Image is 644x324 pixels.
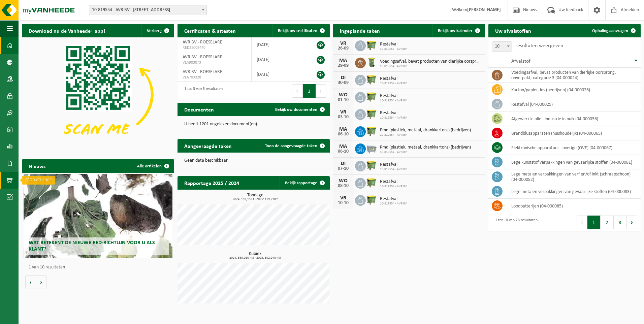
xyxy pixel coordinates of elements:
[184,158,323,163] p: Geen data beschikbaar.
[380,116,407,120] span: 10-819554 - AVR BV
[336,201,350,205] div: 10-10
[336,144,350,149] div: MA
[336,75,350,80] div: DI
[380,185,407,189] span: 10-819554 - AVR BV
[336,109,350,115] div: VR
[506,83,641,97] td: karton/papier, los (bedrijven) (04-000026)
[183,60,247,65] span: VLA903073
[492,41,512,52] span: 10
[506,155,641,169] td: lege kunststof verpakkingen van gevaarlijke stoffen (04-000081)
[141,24,173,37] button: Verberg
[380,59,482,64] span: Voedingsafval, bevat producten van dierlijke oorsprong, onverpakt, categorie 3
[316,84,326,98] button: Next
[89,5,206,15] span: 10-819554 - AVR BV - 8800 ROESELARE, MEENSESTEENWEG 545
[336,161,350,166] div: DI
[506,169,641,184] td: lege metalen verpakkingen van verf en/of inkt (schraapschoon) (04-000082)
[336,195,350,201] div: VR
[181,84,223,98] div: 1 tot 3 van 3 resultaten
[275,107,317,112] span: Bekijk uw documenten
[22,37,174,152] img: Download de VHEPlus App
[380,202,407,206] span: 10-819554 - AVR BV
[178,103,221,116] h2: Documenten
[380,145,471,150] span: Pmd (plastiek, metaal, drankkartons) (bedrijven)
[366,142,377,154] img: WB-2500-GAL-GY-01
[614,216,627,229] button: 3
[147,29,162,33] span: Verberg
[181,198,330,201] span: 2024: 159,152 t - 2025: 119,738 t
[183,69,222,74] span: AVR BV - ROESELARE
[183,75,247,80] span: VLA703328
[336,149,350,154] div: 06-10
[336,46,350,51] div: 26-09
[506,140,641,155] td: elektronische apparatuur - overige (OVE) (04-000067)
[278,29,317,33] span: Bekijk uw certificaten
[366,39,377,51] img: WB-1100-HPE-GN-50
[380,64,482,68] span: 10-819554 - AVR BV
[467,7,501,12] strong: [PERSON_NAME]
[184,122,323,127] p: U heeft 1201 ongelezen document(en).
[252,67,300,82] td: [DATE]
[280,176,329,190] a: Bekijk rapportage
[336,41,350,46] div: VR
[183,55,222,60] span: AVR BV - ROESELARE
[336,127,350,132] div: MA
[366,74,377,85] img: WB-1100-HPE-GN-50
[506,184,641,199] td: lege metalen verpakkingen van gevaarlijke stoffen (04-000083)
[380,76,407,82] span: Restafval
[366,108,377,120] img: WB-1100-HPE-GN-50
[577,216,587,229] button: Previous
[181,252,330,260] h3: Kubiek
[432,24,484,37] a: Bekijk uw kalender
[380,128,471,133] span: Pmd (plastiek, metaal, drankkartons) (bedrijven)
[511,59,530,64] span: Afvalstof
[183,40,222,45] span: AVR BV - ROESELARE
[380,167,407,171] span: 10-819554 - AVR BV
[438,29,473,33] span: Bekijk uw kalender
[380,47,407,51] span: 10-819554 - AVR BV
[181,256,330,260] span: 2024: 550,080 m3 - 2025: 392,940 m3
[506,199,641,213] td: loodbatterijen (04-000085)
[492,215,538,230] div: 1 tot 10 van 26 resultaten
[89,5,207,15] span: 10-819554 - AVR BV - 8800 ROESELARE, MEENSESTEENWEG 545
[183,45,247,51] span: RED25009470
[492,42,512,51] span: 10
[336,178,350,184] div: WO
[333,24,387,37] h2: Ingeplande taken
[380,150,471,154] span: 10-819554 - AVR BV
[132,159,173,173] a: Alle artikelen
[380,162,407,167] span: Restafval
[178,176,246,189] h2: Rapportage 2025 / 2024
[260,139,329,153] a: Toon de aangevraagde taken
[336,98,350,102] div: 01-10
[506,126,641,140] td: brandblusapparaten (huishoudelijk) (04-000065)
[265,144,317,148] span: Toon de aangevraagde taken
[252,37,300,52] td: [DATE]
[366,91,377,102] img: WB-1100-HPE-GN-50
[380,133,471,137] span: 10-819554 - AVR BV
[336,115,350,120] div: 03-10
[336,92,350,98] div: WO
[506,111,641,126] td: afgewerkte olie - industrie in bulk (04-000056)
[336,166,350,171] div: 07-10
[25,276,36,289] button: Vorige
[29,240,155,252] span: Wat betekent de nieuwe RED-richtlijn voor u als klant?
[292,84,303,98] button: Previous
[627,216,637,229] button: Next
[380,110,407,116] span: Restafval
[380,99,407,103] span: 10-819554 - AVR BV
[178,139,238,152] h2: Aangevraagde taken
[515,43,563,48] label: resultaten weergeven
[587,216,601,229] button: 1
[336,80,350,85] div: 30-09
[366,177,377,188] img: WB-1100-HPE-GN-50
[380,42,407,47] span: Restafval
[272,24,329,37] a: Bekijk uw certificaten
[29,265,171,270] p: 1 van 10 resultaten
[336,58,350,63] div: MA
[24,174,173,258] a: Wat betekent de nieuwe RED-richtlijn voor u als klant?
[22,24,112,37] h2: Download nu de Vanheede+ app!
[366,194,377,205] img: WB-1100-HPE-GN-50
[380,93,407,99] span: Restafval
[336,184,350,188] div: 08-10
[178,24,243,37] h2: Certificaten & attesten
